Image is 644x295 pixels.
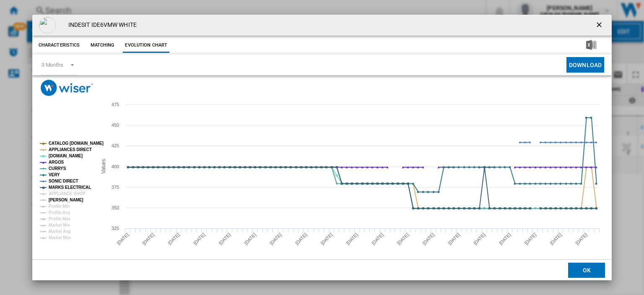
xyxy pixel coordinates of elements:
[523,232,537,246] tspan: [DATE]
[243,232,257,246] tspan: [DATE]
[112,205,119,210] tspan: 350
[39,17,56,34] img: empty.gif
[100,159,106,174] tspan: Values
[49,223,70,227] tspan: Market Min
[49,204,70,209] tspan: Profile Min
[573,38,610,53] button: Download in Excel
[396,232,410,246] tspan: [DATE]
[112,143,119,148] tspan: 425
[586,40,596,50] img: excel-24x24.png
[42,62,63,68] div: 3 Months
[371,232,384,246] tspan: [DATE]
[566,57,604,73] button: Download
[498,232,512,246] tspan: [DATE]
[112,226,119,231] tspan: 325
[218,232,231,246] tspan: [DATE]
[41,80,93,96] img: logo_wiser_300x94.png
[116,232,130,246] tspan: [DATE]
[49,235,71,240] tspan: Market Max
[112,123,119,128] tspan: 450
[49,154,83,158] tspan: [DOMAIN_NAME]
[141,232,155,246] tspan: [DATE]
[269,232,283,246] tspan: [DATE]
[421,232,435,246] tspan: [DATE]
[112,164,119,169] tspan: 400
[345,232,359,246] tspan: [DATE]
[64,21,137,29] h4: INDESIT IDE6VMW WHITE
[49,229,70,234] tspan: Market Avg
[447,232,461,246] tspan: [DATE]
[192,232,206,246] tspan: [DATE]
[319,232,333,246] tspan: [DATE]
[568,262,605,277] button: OK
[49,141,104,146] tspan: CATALOG [DOMAIN_NAME]
[49,172,60,177] tspan: VERY
[49,191,86,196] tspan: APPLIANCE SHOP
[123,38,169,53] button: Evolution chart
[574,232,588,246] tspan: [DATE]
[49,185,91,190] tspan: MARKS ELECTRICAL
[49,210,70,215] tspan: Profile Avg
[592,17,608,34] button: getI18NText('BUTTONS.CLOSE_DIALOG')
[49,147,92,152] tspan: APPLIANCES DIRECT
[112,102,119,107] tspan: 475
[49,160,64,164] tspan: ARGOS
[84,38,121,53] button: Matching
[473,232,486,246] tspan: [DATE]
[32,15,612,280] md-dialog: Product popup
[36,38,82,53] button: Characteristics
[112,185,119,190] tspan: 375
[595,21,605,31] ng-md-icon: getI18NText('BUTTONS.CLOSE_DIALOG')
[49,198,83,202] tspan: [PERSON_NAME]
[549,232,563,246] tspan: [DATE]
[49,217,71,221] tspan: Profile Max
[49,179,78,183] tspan: SONIC DIRECT
[294,232,308,246] tspan: [DATE]
[167,232,181,246] tspan: [DATE]
[49,166,66,171] tspan: CURRYS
